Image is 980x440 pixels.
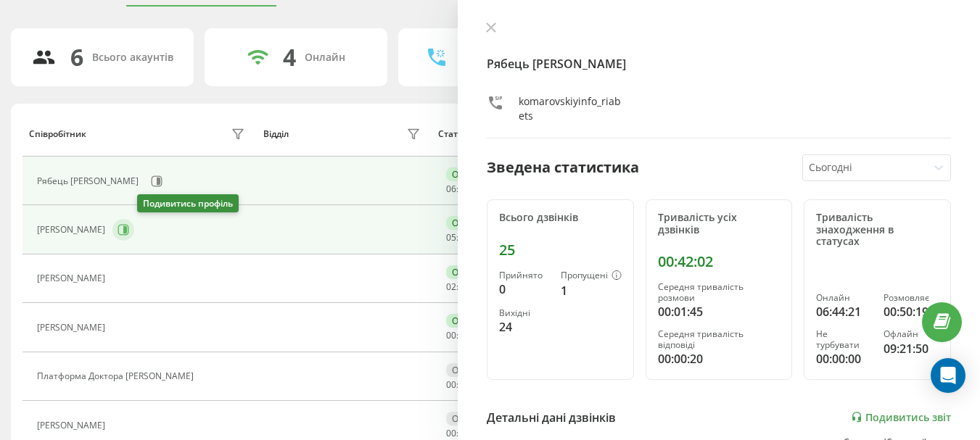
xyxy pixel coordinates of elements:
[446,281,456,293] span: 02
[658,282,781,303] div: Середня тривалість розмови
[931,358,965,393] div: Open Intercom Messenger
[70,43,83,71] div: 6
[816,329,871,350] div: Не турбувати
[446,183,456,195] span: 06
[499,308,549,318] div: Вихідні
[446,380,481,390] div: : :
[283,43,296,71] div: 4
[446,378,456,391] span: 00
[37,176,142,186] div: Рябець [PERSON_NAME]
[884,303,939,320] div: 00:50:19
[37,225,109,235] div: [PERSON_NAME]
[446,282,481,292] div: : :
[816,212,939,248] div: Тривалість знаходження в статусах
[446,329,456,341] span: 00
[438,129,466,139] div: Статус
[446,231,456,244] span: 05
[137,194,239,212] div: Подивитись профіль
[446,233,481,243] div: : :
[446,216,492,230] div: Онлайн
[884,293,939,303] div: Розмовляє
[658,253,781,270] div: 00:42:02
[446,331,481,341] div: : :
[884,340,939,357] div: 09:21:50
[37,323,109,333] div: [PERSON_NAME]
[37,371,197,381] div: Платформа Доктора [PERSON_NAME]
[816,303,871,320] div: 06:44:21
[851,411,951,423] a: Подивитись звіт
[446,427,456,439] span: 00
[446,265,492,279] div: Онлайн
[884,329,939,339] div: Офлайн
[446,167,492,181] div: Онлайн
[446,314,492,328] div: Онлайн
[561,282,622,299] div: 1
[816,293,871,303] div: Онлайн
[487,409,616,426] div: Детальні дані дзвінків
[658,350,781,368] div: 00:00:20
[446,363,493,377] div: Офлайн
[487,157,639,178] div: Зведена статистика
[446,184,481,194] div: : :
[29,129,86,139] div: Співробітник
[446,428,481,439] div: : :
[487,55,951,72] h4: Рябець [PERSON_NAME]
[499,281,549,298] div: 0
[37,273,109,283] div: [PERSON_NAME]
[816,350,871,368] div: 00:00:00
[37,420,109,431] div: [PERSON_NAME]
[658,303,781,320] div: 00:01:45
[499,212,622,224] div: Всього дзвінків
[658,329,781,350] div: Середня тривалість відповіді
[561,270,622,282] div: Пропущені
[499,318,549,336] div: 24
[499,270,549,281] div: Прийнято
[658,212,781,236] div: Тривалість усіх дзвінків
[446,412,493,426] div: Офлайн
[92,51,173,64] div: Всього акаунтів
[305,51,345,64] div: Онлайн
[263,129,289,139] div: Відділ
[499,241,622,259] div: 25
[519,94,622,123] div: komarovskiyinfo_riabets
